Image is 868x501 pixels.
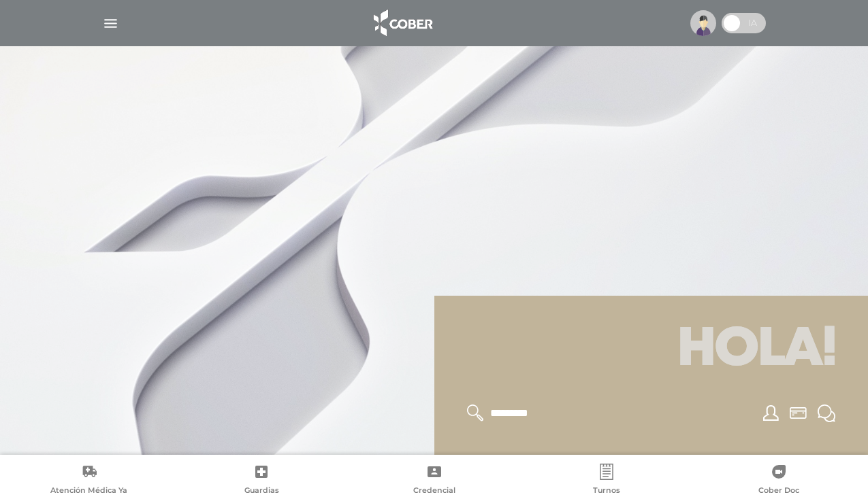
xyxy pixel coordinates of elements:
a: Cober Doc [693,464,865,498]
img: profile-placeholder.svg [690,10,716,36]
span: Cober Doc [758,485,799,498]
span: Credencial [413,485,455,498]
span: Turnos [593,485,620,498]
img: Cober_menu-lines-white.svg [102,15,119,32]
a: Atención Médica Ya [3,464,175,498]
span: Atención Médica Ya [50,485,127,498]
a: Turnos [520,464,692,498]
a: Credencial [348,464,520,498]
a: Guardias [175,464,347,498]
h1: Hola! [451,312,852,388]
span: Guardias [244,485,279,498]
img: logo_cober_home-white.png [366,7,438,39]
